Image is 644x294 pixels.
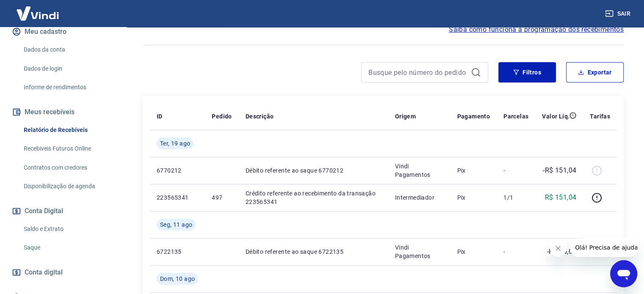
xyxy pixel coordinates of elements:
[457,166,490,175] p: Pix
[20,60,116,77] a: Dados de login
[543,165,576,176] p: -R$ 151,04
[457,112,490,121] p: Pagamento
[20,41,116,58] a: Dados da conta
[550,240,567,257] iframe: Fechar mensagem
[503,112,528,121] p: Parcelas
[246,112,274,121] p: Descrição
[570,238,637,257] iframe: Mensagem da empresa
[160,220,192,229] span: Seg, 11 ago
[368,66,467,79] input: Busque pelo número do pedido
[503,166,528,175] p: -
[10,22,116,41] button: Meu cadastro
[20,220,116,238] a: Saldo e Extrato
[20,140,116,157] a: Recebíveis Futuros Online
[449,25,624,35] a: Saiba como funciona a programação dos recebimentos
[20,239,116,256] a: Saque
[10,0,65,26] img: Vindi
[547,247,577,257] p: -R$ 55,05
[20,121,116,139] a: Relatório de Recebíveis
[545,192,577,203] p: R$ 151,04
[246,247,381,256] p: Débito referente ao saque 6722135
[5,6,71,13] span: Olá! Precisa de ajuda?
[395,112,416,121] p: Origem
[246,166,381,175] p: Débito referente ao saque 6770212
[590,112,610,121] p: Tarifas
[498,62,556,82] button: Filtros
[212,193,232,202] p: 497
[395,193,444,202] p: Intermediador
[25,267,63,278] span: Conta digital
[395,243,444,260] p: Vindi Pagamentos
[160,139,190,148] span: Ter, 19 ago
[503,193,528,202] p: 1/1
[503,247,528,256] p: -
[212,112,232,121] p: Pedido
[603,6,634,22] button: Sair
[20,159,116,176] a: Contratos com credores
[395,162,444,179] p: Vindi Pagamentos
[457,247,490,256] p: Pix
[160,275,195,283] span: Dom, 10 ago
[246,189,381,206] p: Crédito referente ao recebimento da transação 223565341
[10,202,116,220] button: Conta Digital
[566,62,624,82] button: Exportar
[157,193,198,202] p: 223565341
[157,247,198,256] p: 6722135
[157,112,163,121] p: ID
[542,112,569,121] p: Valor Líq.
[10,103,116,121] button: Meus recebíveis
[157,166,198,175] p: 6770212
[20,79,116,96] a: Informe de rendimentos
[10,263,116,282] a: Conta digital
[610,260,637,287] iframe: Botão para abrir a janela de mensagens
[20,178,116,195] a: Disponibilização de agenda
[457,193,490,202] p: Pix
